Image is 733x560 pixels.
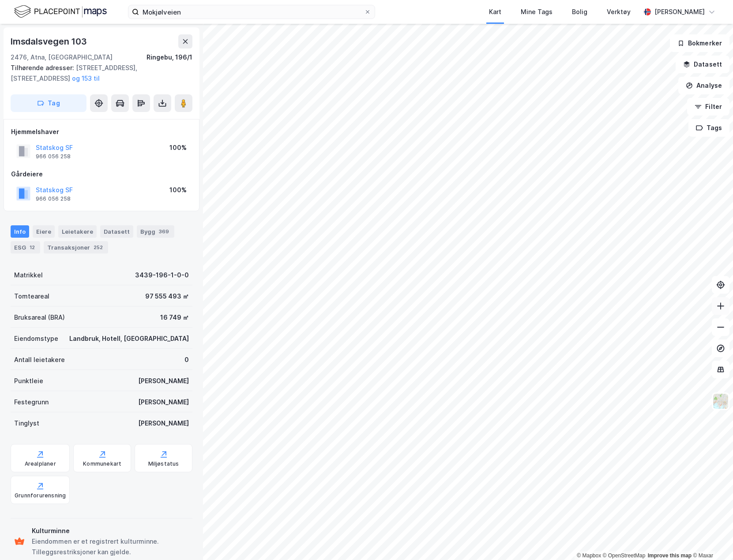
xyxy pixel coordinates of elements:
[139,5,364,19] input: Søk på adresse, matrikkel, gårdeiere, leietakere eller personer
[14,376,43,386] div: Punktleie
[14,4,107,19] img: logo.f888ab2527a4732fd821a326f86c7f29.svg
[11,34,89,49] div: Imsdalsvegen 103
[14,270,43,280] div: Matrikkel
[145,291,189,302] div: 97 555 493 ㎡
[489,7,501,17] div: Kart
[100,225,133,238] div: Datasett
[11,169,192,179] div: Gårdeiere
[138,418,189,429] div: [PERSON_NAME]
[572,7,587,17] div: Bolig
[137,225,174,238] div: Bygg
[687,98,729,116] button: Filter
[169,142,187,153] div: 100%
[14,355,65,365] div: Antall leietakere
[32,526,189,536] div: Kulturminne
[36,153,71,160] div: 966 056 258
[678,77,729,94] button: Analyse
[33,225,55,238] div: Eiere
[607,7,631,17] div: Verktøy
[11,127,192,137] div: Hjemmelshaver
[11,64,76,71] span: Tilhørende adresser:
[58,225,97,238] div: Leietakere
[36,195,71,202] div: 966 056 258
[521,7,553,17] div: Mine Tags
[25,460,56,467] div: Arealplaner
[712,393,729,410] img: Z
[135,270,189,280] div: 3439-196-1-0-0
[44,241,108,254] div: Transaksjoner
[138,376,189,386] div: [PERSON_NAME]
[14,291,49,302] div: Tomteareal
[169,185,187,195] div: 100%
[148,460,179,467] div: Miljøstatus
[11,225,29,238] div: Info
[69,333,189,344] div: Landbruk, Hotell, [GEOGRAPHIC_DATA]
[14,397,49,407] div: Festegrunn
[160,312,189,323] div: 16 749 ㎡
[138,397,189,407] div: [PERSON_NAME]
[11,63,185,84] div: [STREET_ADDRESS], [STREET_ADDRESS]
[83,460,121,467] div: Kommunekart
[670,34,729,52] button: Bokmerker
[648,553,692,559] a: Improve this map
[184,355,189,365] div: 0
[92,243,105,252] div: 252
[603,553,646,559] a: OpenStreetMap
[14,312,65,323] div: Bruksareal (BRA)
[28,243,37,252] div: 12
[147,52,192,63] div: Ringebu, 196/1
[654,7,705,17] div: [PERSON_NAME]
[15,492,66,499] div: Grunnforurensning
[689,518,733,560] iframe: Chat Widget
[688,119,729,137] button: Tags
[676,56,729,73] button: Datasett
[32,536,189,557] div: Eiendommen er et registrert kulturminne. Tilleggsrestriksjoner kan gjelde.
[11,241,40,254] div: ESG
[157,227,171,236] div: 369
[689,518,733,560] div: Kontrollprogram for chat
[14,418,39,429] div: Tinglyst
[577,553,601,559] a: Mapbox
[11,94,86,112] button: Tag
[14,333,58,344] div: Eiendomstype
[11,52,113,63] div: 2476, Atna, [GEOGRAPHIC_DATA]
